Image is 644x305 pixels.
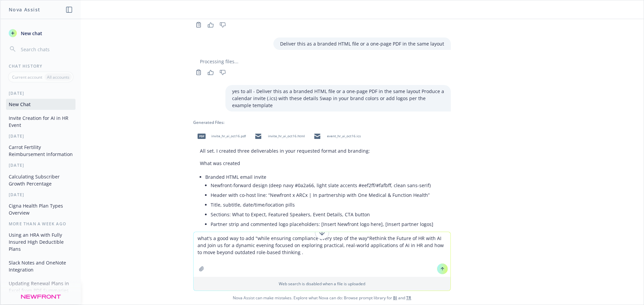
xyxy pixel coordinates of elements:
span: event_hr_ai_oct16.ics [327,134,361,138]
p: Deliver this as a branded HTML file or a one-page PDF in the same layout [280,40,444,47]
a: BI [393,295,397,301]
p: Current account [12,74,42,80]
p: What was created [200,160,444,167]
div: event_hr_ai_oct16.ics [309,128,362,145]
div: [DATE] [1,162,81,168]
svg: Copy to clipboard [196,69,202,75]
span: Nova Assist can make mistakes. Explore what Nova can do: Browse prompt library for and [3,291,641,305]
div: pdfinvite_hr_ai_oct16.pdf [193,128,247,145]
li: Sections: What to Expect, Featured Speakers, Event Details, CTA button [211,210,444,219]
div: [DATE] [1,90,81,96]
textarea: what's a good way to add "while ensuring compliance every step of the way"Rethink the Future of H... [194,232,450,277]
div: [DATE] [1,133,81,139]
div: [DATE] [1,192,81,198]
li: Header with co-host line: “Newfront x ARCx | In partnership with One Medical & Function Health” [211,190,444,200]
button: New chat [6,27,75,39]
button: Cigna Health Plan Types Overview [6,200,75,218]
h1: Nova Assist [9,6,40,13]
svg: Copy to clipboard [196,22,202,28]
button: Using an HRA with Fully Insured High Deductible Plans [6,229,75,254]
span: New chat [19,30,42,37]
li: Newfront-forward design (deep navy #0a2a66, light slate accents #eef2ff/#fafbff, clean sans-serif) [211,180,444,190]
li: Partner strip and commented logo placeholders: [Insert Newfront logo here], [Insert partner logos] [211,219,444,229]
a: TR [406,295,411,301]
input: Search chats [19,45,73,54]
button: Updating Renewal Plans in Excel from PDF Summaries [6,278,75,296]
li: TODO placeholders: [Full address + floor/suite], [RSVP or registration link] [211,229,444,239]
div: Chat History [1,63,81,69]
button: Carrot Fertility Reimbursement Information [6,142,75,160]
p: Web search is disabled when a file is uploaded [198,281,446,287]
button: Thumbs down [217,20,228,29]
button: New Chat [6,99,75,110]
span: invite_hr_ai_oct16.html [268,134,305,138]
p: All set. I created three deliverables in your requested format and branding: [200,147,444,154]
div: Processing files... [193,58,451,65]
p: yes to all - Deliver this as a branded HTML file or a one-page PDF in the same layout Produce a c... [232,88,444,109]
button: Thumbs down [217,68,228,77]
li: Title, subtitle, date/time/location pills [211,200,444,210]
div: invite_hr_ai_oct16.html [250,128,306,145]
div: More than a week ago [1,221,81,227]
div: Generated Files: [193,120,451,125]
p: All accounts [47,74,69,80]
button: Slack Notes and OneNote Integration [6,257,75,275]
button: Calculating Subscriber Growth Percentage [6,171,75,189]
button: Invite Creation for AI in HR Event [6,112,75,131]
span: pdf [198,134,206,139]
p: Branded HTML email invite [205,173,444,180]
span: invite_hr_ai_oct16.pdf [211,134,246,138]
